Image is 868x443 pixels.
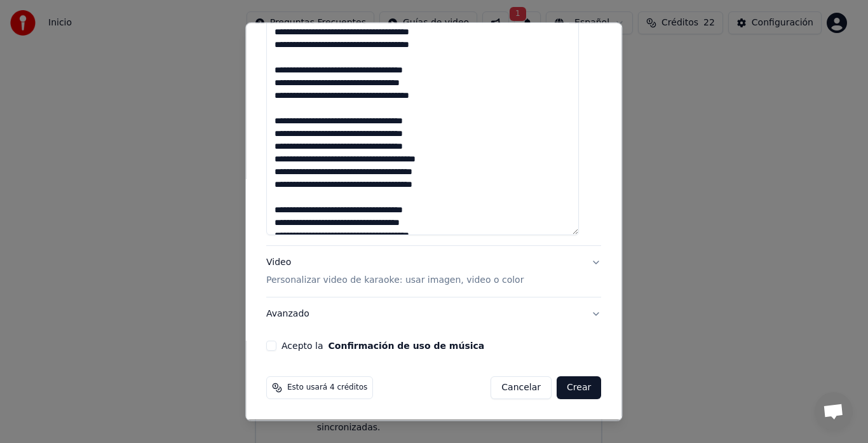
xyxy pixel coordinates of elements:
div: Video [266,257,524,287]
p: Personalizar video de karaoke: usar imagen, video o color [266,275,524,287]
button: VideoPersonalizar video de karaoke: usar imagen, video o color [266,247,601,297]
button: Crear [557,377,601,400]
label: Acepto la [281,342,484,351]
button: Acepto la [329,342,485,351]
button: Cancelar [491,377,552,400]
span: Esto usará 4 créditos [287,383,367,393]
button: Avanzado [266,298,601,331]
